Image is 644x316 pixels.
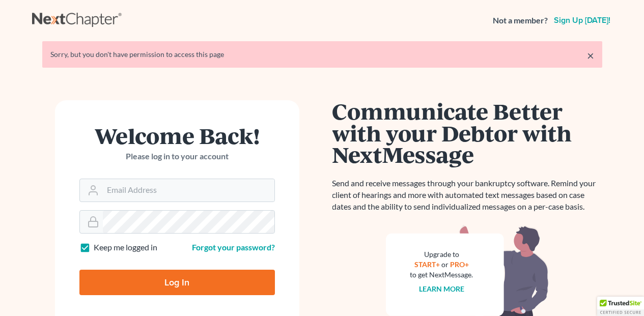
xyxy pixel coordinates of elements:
[79,125,275,147] h1: Welcome Back!
[587,49,594,62] a: ×
[332,100,602,165] h1: Communicate Better with your Debtor with NextMessage
[79,151,275,162] p: Please log in to your account
[192,242,275,252] a: Forgot your password?
[441,260,449,269] span: or
[552,16,612,24] a: Sign up [DATE]!
[493,15,548,26] strong: Not a member?
[414,260,440,269] a: START+
[332,178,602,213] p: Send and receive messages through your bankruptcy software. Remind your client of hearings and mo...
[597,297,644,316] div: TrustedSite Certified
[50,49,594,60] div: Sorry, but you don't have permission to access this page
[419,284,464,293] a: Learn more
[103,179,274,202] input: Email Address
[410,270,473,280] div: to get NextMessage.
[94,242,157,253] label: Keep me logged in
[79,270,275,295] input: Log In
[410,249,473,260] div: Upgrade to
[450,260,469,269] a: PRO+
